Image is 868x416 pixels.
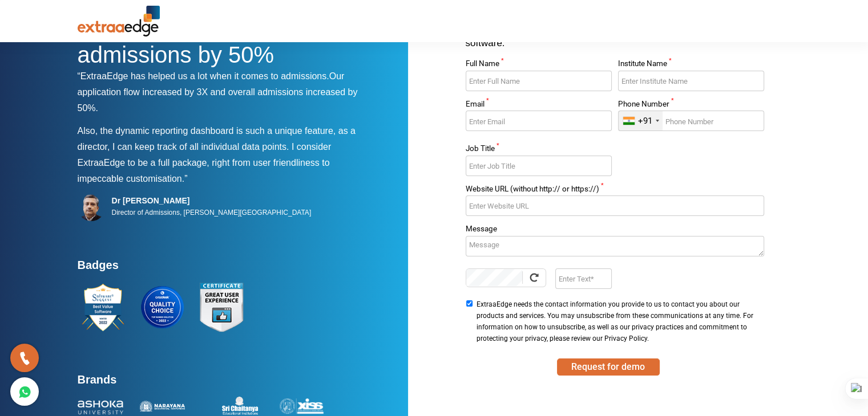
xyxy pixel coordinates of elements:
[466,111,612,131] input: Enter Email
[78,71,358,113] span: Our application flow increased by 3X and overall admissions increased by 50%.
[618,100,764,111] label: Phone Number
[78,142,332,183] span: I consider ExtraaEdge to be a full package, right from user friendliness to impeccable customisat...
[466,156,612,176] input: Enter Job Title
[466,300,473,307] input: ExtraaEdge needs the contact information you provide to us to contact you about our products and ...
[618,71,764,91] input: Enter Institute Name
[466,145,612,156] label: Job Title
[619,111,663,130] div: India (भारत): +91
[78,258,369,279] h4: Badges
[618,60,764,71] label: Institute Name
[112,195,312,206] h5: Dr [PERSON_NAME]
[477,299,761,344] span: ExtraaEdge needs the contact information you provide to us to contact you about our products and ...
[638,116,652,127] div: +91
[466,60,612,71] label: Full Name
[466,185,764,196] label: Website URL (without http:// or https://)
[555,268,612,289] input: Enter Text
[557,358,660,376] button: SUBMIT
[466,225,764,236] label: Message
[466,100,612,111] label: Email
[466,236,764,256] textarea: Message
[78,126,356,152] span: Also, the dynamic reporting dashboard is such a unique feature, as a director, I can keep track o...
[112,206,312,219] p: Director of Admissions, [PERSON_NAME][GEOGRAPHIC_DATA]
[618,111,764,131] input: Enter Phone Number
[466,71,612,91] input: Enter Full Name
[466,195,764,216] input: Enter Website URL
[78,71,329,81] span: “ExtraaEdge has helped us a lot when it comes to admissions.
[78,373,369,393] h4: Brands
